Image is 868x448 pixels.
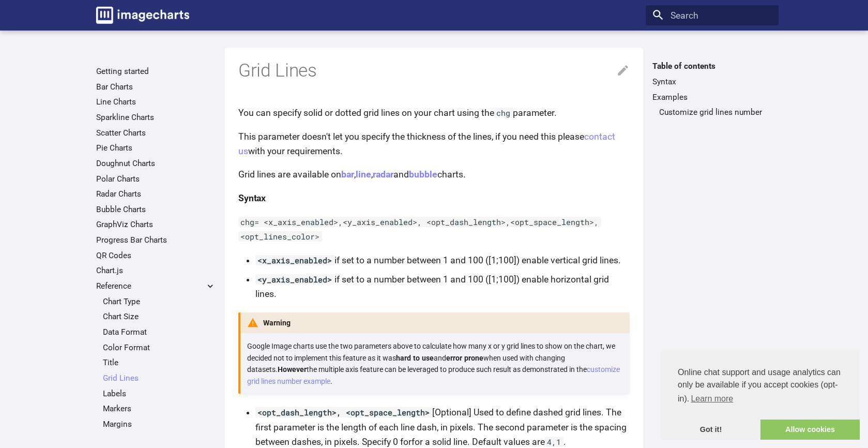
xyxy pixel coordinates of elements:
[103,404,216,414] a: Markers
[659,107,772,117] a: Customize grid lines number
[96,235,216,245] a: Progress Bar Charts
[96,7,189,24] img: logo
[238,59,630,83] h1: Grid Lines
[96,97,216,107] a: Line Charts
[96,82,216,92] a: Bar Charts
[760,420,860,440] a: allow cookies
[96,112,216,123] a: Sparkline Charts
[92,2,194,28] a: Image-Charts documentation
[96,158,216,169] a: Doughnut Charts
[646,61,779,71] label: Table of contents
[247,340,622,387] p: Google Image charts use the two parameters above to calculate how many x or y grid lines to show ...
[646,5,779,26] input: Search
[652,107,772,117] nav: Examples
[255,272,630,301] li: if set to a number between 1 and 100 ([1;100]) enable horizontal grid lines.
[96,265,216,276] a: Chart.js
[238,191,630,205] h4: Syntax
[678,366,843,407] span: Online chat support and usage analytics can only be available if you accept cookies (opt-in).
[545,437,564,447] code: 4,1
[661,420,760,440] a: dismiss cookie message
[255,407,432,417] code: <opt_dash_length>, <opt_space_length>
[494,108,513,118] code: chg
[96,204,216,215] a: Bubble Charts
[409,169,437,180] a: bubble
[356,169,371,180] a: line
[255,274,334,285] code: <y_axis_enabled>
[278,365,307,374] strong: However
[96,281,216,291] label: Reference
[103,373,216,383] a: Grid Lines
[96,143,216,153] a: Pie Charts
[661,350,860,440] div: cookieconsent
[238,129,630,158] p: This parameter doesn't let you specify the thickness of the lines, if you need this please with y...
[96,189,216,199] a: Radar Charts
[373,169,393,180] a: radar
[396,354,434,362] strong: hard to use
[238,167,630,182] p: Grid lines are available on , , and charts.
[238,312,630,333] p: Warning
[96,128,216,138] a: Scatter Charts
[96,250,216,261] a: QR Codes
[103,296,216,307] a: Chart Type
[646,61,779,117] nav: Table of contents
[238,106,630,120] p: You can specify solid or dotted grid lines on your chart using the parameter.
[96,219,216,230] a: GraphViz Charts
[103,311,216,322] a: Chart Size
[238,217,601,242] code: chg= <x_axis_enabled>,<y_axis_enabled>, <opt_dash_length>,<opt_space_length>,<opt_lines_color>
[652,77,772,87] a: Syntax
[446,354,483,362] strong: error prone
[103,389,216,399] a: Labels
[96,66,216,77] a: Getting started
[255,253,630,267] li: if set to a number between 1 and 100 ([1;100]) enable vertical grid lines.
[341,169,354,180] a: bar
[689,391,735,407] a: learn more about cookies
[103,357,216,368] a: Title
[247,365,620,385] a: customize grid lines number example
[103,419,216,429] a: Margins
[652,92,772,102] a: Examples
[103,434,216,444] a: Axis
[103,327,216,337] a: Data Format
[238,131,615,156] a: contact us
[103,342,216,353] a: Color Format
[255,255,334,265] code: <x_axis_enabled>
[96,174,216,184] a: Polar Charts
